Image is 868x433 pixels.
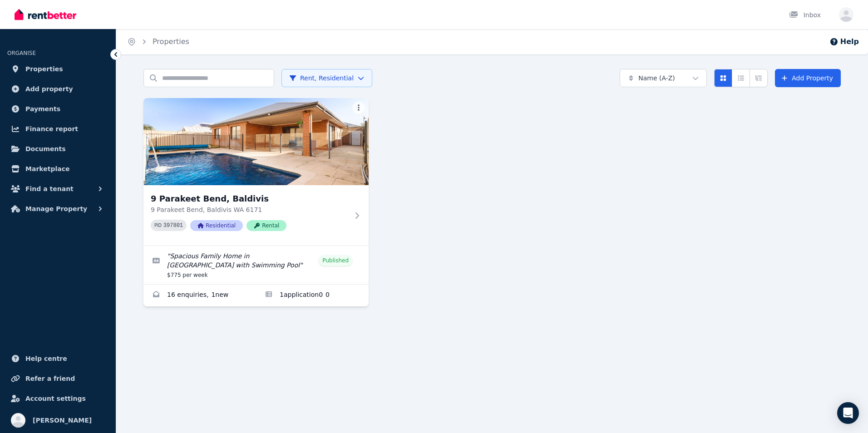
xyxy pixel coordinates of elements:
[25,143,66,154] span: Documents
[352,102,365,114] button: More options
[837,402,859,424] div: Open Intercom Messenger
[143,246,369,284] a: Edit listing: Spacious Family Home in Baldivis with Swimming Pool
[714,69,768,87] div: View options
[143,98,369,185] img: 9 Parakeet Bend, Baldivis
[732,69,750,87] button: Compact list view
[190,220,243,231] span: Residential
[25,64,63,74] span: Properties
[153,37,189,46] a: Properties
[25,183,74,194] span: Find a tenant
[7,200,108,218] button: Manage Property
[256,285,369,306] a: Applications for 9 Parakeet Bend, Baldivis
[163,222,183,229] code: 397801
[7,100,108,118] a: Payments
[7,160,108,178] a: Marketplace
[143,98,369,246] a: 9 Parakeet Bend, Baldivis9 Parakeet Bend, Baldivis9 Parakeet Bend, Baldivis WA 6171PID 397801Resi...
[25,353,67,364] span: Help centre
[7,349,108,368] a: Help centre
[7,140,108,158] a: Documents
[247,220,286,231] span: Rental
[151,205,349,214] p: 9 Parakeet Bend, Baldivis WA 6171
[750,69,768,87] button: Expanded list view
[714,69,732,87] button: Card view
[143,285,256,306] a: Enquiries for 9 Parakeet Bend, Baldivis
[25,123,78,134] span: Finance report
[7,120,108,138] a: Finance report
[775,69,841,87] a: Add Property
[829,36,859,47] button: Help
[289,74,354,83] span: Rent, Residential
[25,393,86,404] span: Account settings
[7,50,36,56] span: ORGANISE
[25,103,60,114] span: Payments
[154,223,162,228] small: PID
[15,8,76,21] img: RentBetter
[25,163,69,174] span: Marketplace
[7,180,108,198] button: Find a tenant
[789,10,821,20] div: Inbox
[638,74,675,83] span: Name (A-Z)
[281,69,372,87] button: Rent, Residential
[7,389,108,408] a: Account settings
[151,192,349,205] h3: 9 Parakeet Bend, Baldivis
[33,415,92,426] span: [PERSON_NAME]
[7,80,108,98] a: Add property
[7,369,108,388] a: Refer a friend
[25,84,73,94] span: Add property
[25,373,75,384] span: Refer a friend
[25,203,87,214] span: Manage Property
[7,60,108,78] a: Properties
[116,29,200,54] nav: Breadcrumb
[620,69,707,87] button: Name (A-Z)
